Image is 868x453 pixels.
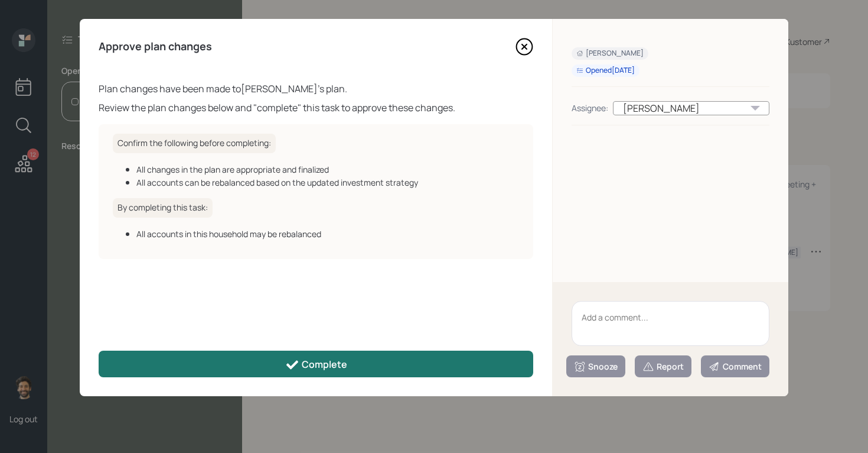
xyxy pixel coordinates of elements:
[136,228,519,240] div: All accounts in this household may be rebalanced
[635,355,691,377] button: Report
[99,351,533,377] button: Complete
[285,358,347,372] div: Complete
[99,40,212,53] h4: Approve plan changes
[566,355,625,377] button: Snooze
[136,176,519,189] div: All accounts can be rebalanced based on the updated investment strategy
[136,163,519,176] div: All changes in the plan are appropriate and finalized
[99,82,533,96] div: Plan changes have been made to [PERSON_NAME] 's plan.
[709,361,762,373] div: Comment
[642,361,684,373] div: Report
[113,198,213,218] h6: By completing this task:
[701,355,769,377] button: Comment
[572,102,608,114] div: Assignee:
[576,48,644,59] div: [PERSON_NAME]
[574,361,618,373] div: Snooze
[113,134,276,153] h6: Confirm the following before completing:
[576,66,635,76] div: Opened [DATE]
[99,101,533,115] div: Review the plan changes below and "complete" this task to approve these changes.
[613,101,769,115] div: [PERSON_NAME]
